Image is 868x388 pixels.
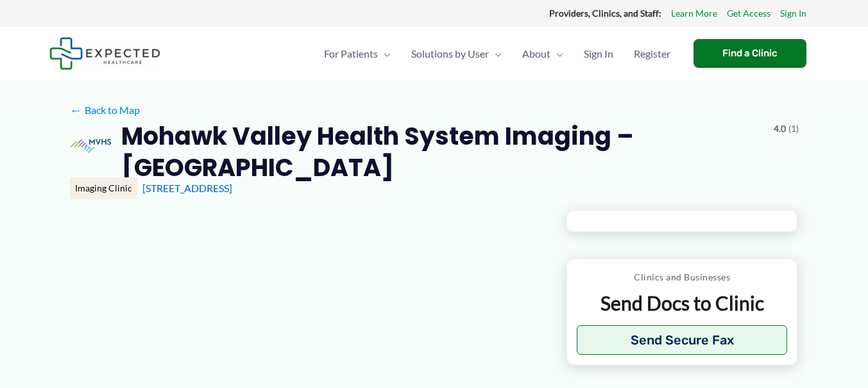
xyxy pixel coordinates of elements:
[142,182,232,194] a: [STREET_ADDRESS]
[522,31,550,76] span: About
[70,101,140,120] a: ←Back to Map
[489,31,502,76] span: Menu Toggle
[314,31,401,76] a: For PatientsMenu Toggle
[780,5,806,22] a: Sign In
[584,31,613,76] span: Sign In
[70,104,82,116] span: ←
[411,31,489,76] span: Solutions by User
[549,8,661,19] strong: Providers, Clinics, and Staff:
[324,31,378,76] span: For Patients
[788,120,799,137] span: (1)
[634,31,670,76] span: Register
[694,39,806,68] a: Find a Clinic
[49,37,160,70] img: Expected Healthcare Logo - side, dark font, small
[671,5,717,22] a: Learn More
[550,31,563,76] span: Menu Toggle
[314,31,681,76] nav: Primary Site Navigation
[774,120,786,137] span: 4.0
[512,31,574,76] a: AboutMenu Toggle
[121,120,763,184] h2: Mohawk Valley Health System Imaging – [GEOGRAPHIC_DATA]
[577,291,788,316] p: Send Docs to Clinic
[577,325,788,355] button: Send Secure Fax
[577,269,788,286] p: Clinics and Businesses
[378,31,391,76] span: Menu Toggle
[70,177,137,199] div: Imaging Clinic
[401,31,512,76] a: Solutions by UserMenu Toggle
[727,5,770,22] a: Get Access
[574,31,624,76] a: Sign In
[624,31,681,76] a: Register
